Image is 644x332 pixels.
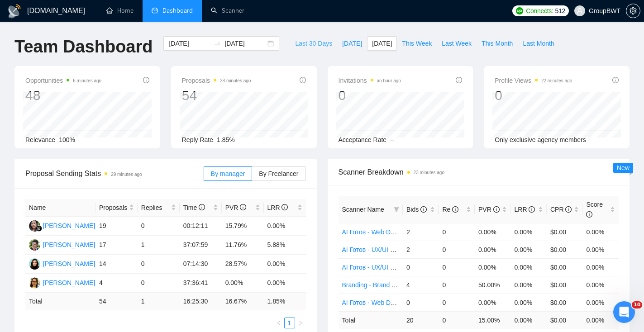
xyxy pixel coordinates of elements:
span: Re [442,206,458,213]
td: 0.00% [475,294,511,311]
td: $0.00 [547,223,583,241]
span: Dashboard [162,7,193,14]
td: 15.00 % [475,311,511,329]
td: 50.00% [475,276,511,294]
div: [PERSON_NAME] [43,259,95,269]
td: Total [339,311,403,329]
td: 0.00% [582,223,619,241]
span: Score [586,201,603,218]
td: 0.00% [510,241,547,258]
td: 0.00% [510,258,547,276]
span: [DATE] [342,38,362,48]
span: info-circle [240,204,246,210]
span: -- [390,136,394,143]
a: 1 [285,318,295,328]
td: 0.00% [582,294,619,311]
span: Scanner Breakdown [339,166,619,178]
th: Name [25,199,95,217]
button: [DATE] [367,36,397,51]
td: 00:12:11 [180,217,222,236]
time: 28 minutes ago [220,78,251,83]
div: [PERSON_NAME] [43,240,95,250]
td: 1 [138,293,180,310]
td: Total [25,293,95,310]
span: Scanner Name [342,206,384,213]
td: 1.85 % [264,293,306,310]
td: 0 [403,258,439,276]
span: 10 [632,301,642,308]
th: Proposals [95,199,138,217]
span: New [617,164,630,171]
td: 0.00% [222,274,264,293]
span: Bids [406,206,427,213]
td: 28.57% [222,255,264,274]
span: to [214,40,221,47]
span: info-circle [565,206,572,213]
td: $0.00 [547,276,583,294]
img: AS [29,239,40,251]
td: 16.67 % [222,293,264,310]
td: 07:14:30 [180,255,222,274]
button: Last Month [518,36,559,51]
span: info-circle [456,77,462,83]
td: 0 [439,276,475,294]
td: 0.00% [264,255,306,274]
span: info-circle [199,204,205,210]
span: Opportunities [25,75,101,86]
td: 11.76% [222,236,264,255]
td: 4 [403,276,439,294]
td: 37:07:59 [180,236,222,255]
span: LRR [514,206,535,213]
span: dashboard [152,7,158,14]
span: info-circle [420,206,427,213]
iframe: Intercom live chat [613,301,635,323]
time: 6 minutes ago [73,78,101,83]
span: info-circle [612,77,619,83]
a: SN[PERSON_NAME] [29,222,95,229]
td: 0.00% [264,274,306,293]
a: OL[PERSON_NAME] [29,279,95,286]
li: Previous Page [273,318,284,328]
td: 20 [403,311,439,329]
a: AI Готов - Web Design Intermediate минус Development [342,299,501,306]
button: This Month [477,36,518,51]
span: filter [394,207,399,212]
span: Only exclusive agency members [495,136,586,143]
a: AS[PERSON_NAME] [29,241,95,248]
div: [PERSON_NAME] [43,221,95,231]
img: SN [29,220,40,232]
span: This Month [482,38,513,48]
span: info-circle [452,206,458,213]
td: 0.00% [582,258,619,276]
button: Last 30 Days [290,36,337,51]
span: Proposals [182,75,251,86]
span: Last Week [442,38,472,48]
span: Connects: [526,6,553,16]
time: 22 minutes ago [541,78,572,83]
img: gigradar-bm.png [36,225,42,232]
td: 0.00% [264,217,306,236]
li: Next Page [295,318,306,328]
button: left [273,318,284,328]
div: 0 [339,87,401,104]
td: 1 [138,236,180,255]
a: setting [626,7,640,14]
span: 100% [59,136,75,143]
span: info-circle [586,211,592,218]
time: an hour ago [377,78,401,83]
td: 17 [95,236,138,255]
span: Replies [141,203,169,213]
span: 512 [555,6,565,16]
span: info-circle [529,206,535,213]
a: homeHome [106,7,134,14]
input: End date [224,38,266,48]
td: 2 [403,241,439,258]
td: 54 [95,293,138,310]
img: upwork-logo.png [516,7,523,14]
td: 0.00% [510,276,547,294]
div: [PERSON_NAME] [43,278,95,288]
td: 4 [95,274,138,293]
td: 0 [138,217,180,236]
td: 0.00% [582,241,619,258]
a: searchScanner [211,7,244,14]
